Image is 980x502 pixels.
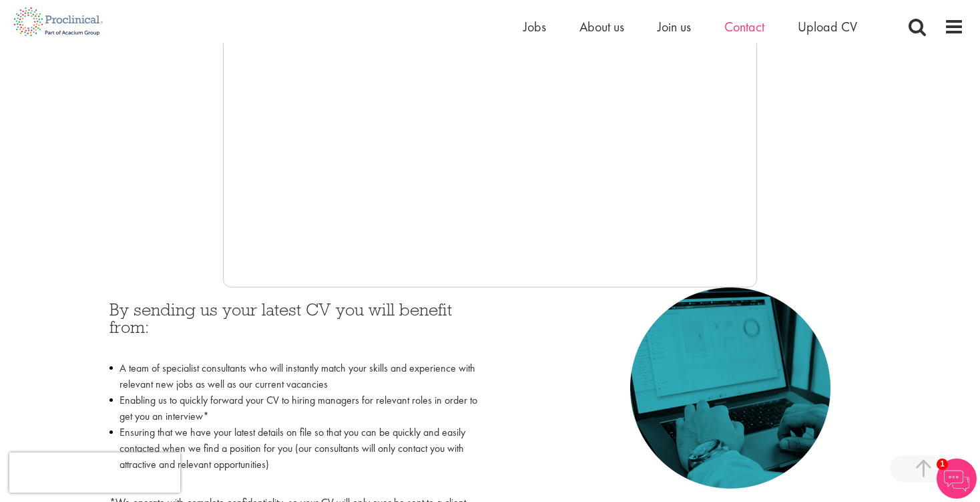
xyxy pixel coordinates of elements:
iframe: reCAPTCHA [9,453,180,493]
a: Contact [724,18,764,35]
a: Jobs [523,18,546,35]
img: Chatbot [937,459,977,499]
a: About us [579,18,624,35]
a: Upload CV [798,18,857,35]
h3: By sending us your latest CV you will benefit from: [109,301,480,354]
li: A team of specialist consultants who will instantly match your skills and experience with relevan... [109,360,480,392]
li: Ensuring that we have your latest details on file so that you can be quickly and easily contacted... [109,424,480,489]
span: 1 [937,459,948,470]
a: Join us [658,18,691,35]
li: Enabling us to quickly forward your CV to hiring managers for relevant roles in order to get you ... [109,392,480,424]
